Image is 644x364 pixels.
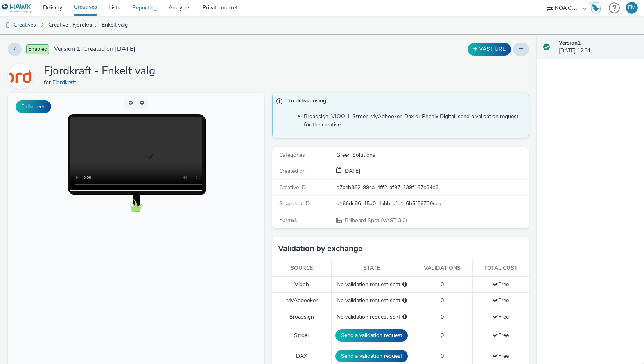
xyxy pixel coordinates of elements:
div: Please select a deal below and click on Send to send a validation request to Broadsign. [402,313,407,321]
span: 0 [441,352,444,360]
th: Validations [412,260,472,276]
div: Please select a deal below and click on Send to send a validation request to MyAdbooker. [402,297,407,305]
div: d166dc86-45d0-4abb-afb1-6b5f58730ccd [336,200,528,208]
span: Creative ID [279,184,306,191]
span: 0 [441,313,444,321]
div: b7ceb862-99ca-4ff2-af97-239f167c84c8 [336,184,528,192]
span: Free [493,297,509,304]
div: Please select a deal below and click on Send to send a validation request to Viooh. [402,281,407,289]
span: 0 [441,297,444,304]
div: No validation request sent [335,297,408,305]
span: Enabled [26,44,49,54]
button: Send a validation request [335,329,408,342]
div: Green Solutions [336,151,528,159]
button: Fullscreen [16,100,51,113]
th: Total cost [472,260,529,276]
li: Broadsign, VIOOH, Stroer, MyAdbooker, Dax or Phenix Digital: send a validation request for the cr... [304,113,524,129]
a: Fjordkraft [8,72,36,80]
span: for [44,79,52,86]
h3: Validation by exchange [278,243,362,255]
span: 0 [441,332,444,339]
div: [DATE] 12:31 [559,39,638,55]
td: Stroer [272,325,331,346]
span: Version 1 - Created on [DATE] [54,45,135,54]
img: undefined Logo [2,3,32,13]
td: MyAdbooker [272,293,331,309]
td: Broadsign [272,309,331,325]
img: dooh [4,22,12,29]
span: Free [493,281,509,288]
div: No validation request sent [335,281,408,289]
span: Snapshot ID [279,200,310,207]
div: Creation 24 June 2025, 12:31 [342,167,360,175]
span: 0 [441,281,444,288]
th: Source [272,260,331,276]
img: Fjordkraft [9,65,32,88]
td: Viooh [272,276,331,292]
div: Duplicate the creative as a VAST URL [466,43,513,56]
h1: Fjordkraft - Enkelt valg [44,64,155,79]
a: Creative : Fjordkraft - Enkelt valg [45,16,132,34]
span: Format [279,216,297,224]
div: FM [628,2,636,14]
button: VAST URL [468,43,511,56]
a: Fjordkraft [52,79,79,86]
strong: Version 1 [559,39,581,47]
span: Free [493,332,509,339]
a: Hawk Academy [590,2,605,14]
img: Hawk Academy [590,2,602,14]
div: No validation request sent [335,313,408,321]
span: To deliver using: [288,97,520,107]
span: Categories [279,151,305,159]
span: Free [493,352,509,360]
th: State [332,260,412,276]
span: [DATE] [342,167,360,175]
button: Send a validation request [335,350,408,362]
span: Free [493,313,509,321]
span: Created on [279,167,306,175]
span: Billboard Spot (VAST 3.0) [344,217,407,224]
